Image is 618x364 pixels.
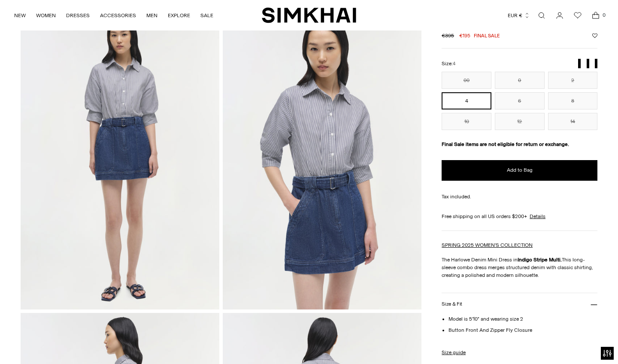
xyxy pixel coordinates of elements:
[442,256,597,279] p: The Harlowe Denim Mini Dress in This long-sleeve combo dress merges structured denim with classic...
[459,32,470,39] span: €195
[442,72,491,89] button: 00
[442,32,454,39] s: €395
[442,92,491,109] button: 4
[530,212,545,220] a: Details
[442,242,533,248] a: SPRING 2025 WOMEN'S COLLECTION
[448,315,597,323] li: Model is 5'10" and wearing size 2
[533,7,550,24] a: Open search modal
[442,193,597,200] div: Tax included.
[36,6,56,25] a: WOMEN
[146,6,158,25] a: MEN
[548,92,598,109] button: 8
[442,293,597,315] button: Size & Fit
[442,160,597,181] button: Add to Bag
[14,6,26,25] a: NEW
[569,7,586,24] a: Wishlist
[551,7,568,24] a: Go to the account page
[168,6,190,25] a: EXPLORE
[548,113,598,130] button: 14
[518,257,562,263] strong: Indigo Stripe Multi.
[495,92,545,109] button: 6
[442,212,597,220] div: Free shipping on all US orders $200+
[587,7,604,24] a: Open cart modal
[200,6,213,25] a: SALE
[600,11,608,19] span: 0
[442,113,491,130] button: 10
[495,113,545,130] button: 12
[262,7,356,24] a: SIMKHAI
[223,11,421,309] img: Harlowe Denim Mini Dress
[66,6,90,25] a: DRESSES
[442,301,462,307] h3: Size & Fit
[508,6,530,25] button: EUR €
[100,6,136,25] a: ACCESSORIES
[453,61,455,67] span: 4
[495,72,545,89] button: 0
[21,11,219,309] img: Harlowe Denim Mini Dress
[548,72,598,89] button: 2
[592,33,597,38] button: Add to Wishlist
[448,326,597,334] li: Button Front And Zipper Fly Closure
[442,141,569,147] strong: Final Sale items are not eligible for return or exchange.
[507,167,533,174] span: Add to Bag
[442,349,466,356] a: Size guide
[442,60,455,68] label: Size:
